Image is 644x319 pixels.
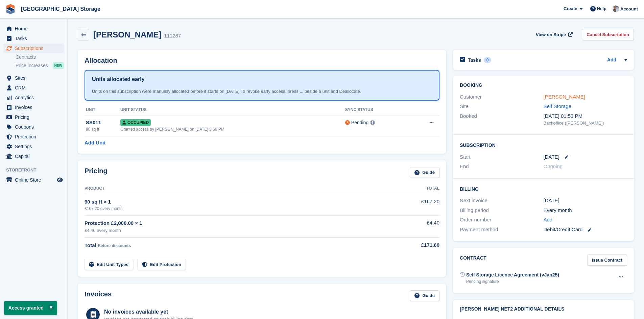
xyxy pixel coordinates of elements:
time: 2025-10-26 00:00:00 UTC [544,153,559,161]
th: Total [385,183,439,194]
span: Sites [15,73,55,83]
div: [DATE] [544,197,627,205]
span: Online Store [15,175,55,185]
span: Coupons [15,122,55,132]
td: £167.20 [385,194,439,215]
a: menu [3,83,64,92]
a: menu [3,142,64,151]
span: Home [15,24,55,33]
span: Capital [15,152,55,161]
a: menu [3,175,64,185]
div: Order number [460,216,543,224]
span: Total [85,242,96,248]
div: Billing period [460,207,543,214]
div: Self Storage Licence Agreement (vJan25) [466,271,559,278]
a: menu [3,112,64,122]
a: View on Stripe [533,29,574,40]
h2: Subscription [460,141,627,148]
div: [DATE] 01:53 PM [544,112,627,120]
h2: Tasks [468,57,481,63]
span: Occupied [120,119,151,126]
a: Add Unit [85,139,105,147]
a: Issue Contract [587,255,627,266]
a: Edit Protection [137,259,186,270]
a: menu [3,73,64,83]
div: Debit/Credit Card [544,226,627,234]
a: Add [607,56,616,64]
a: [GEOGRAPHIC_DATA] Storage [18,3,103,15]
span: Analytics [15,93,55,102]
a: Guide [410,167,439,178]
a: menu [3,44,64,53]
h2: [PERSON_NAME] Net2 Additional Details [460,307,627,312]
a: Add [544,216,553,224]
div: 90 sq ft [86,126,120,132]
h2: Invoices [85,290,112,301]
a: menu [3,152,64,161]
div: £167.20 every month [85,206,385,212]
p: Access granted [4,301,57,315]
img: icon-info-grey-7440780725fd019a000dd9b08b2336e03edf1995a4989e88bcd33f0948082b44.svg [371,121,375,125]
span: Create [564,5,577,12]
th: Unit [85,105,120,115]
div: Customer [460,93,543,101]
div: 0 [484,57,492,63]
div: Next invoice [460,197,543,205]
a: Self Storage [544,103,572,109]
a: Preview store [56,176,64,184]
h2: Billing [460,185,627,192]
div: Protection £2,000.00 × 1 [85,219,385,227]
h2: Contract [460,255,486,266]
a: Guide [410,290,439,301]
div: Every month [544,207,627,214]
h2: Booking [460,83,627,88]
span: Settings [15,142,55,151]
h2: [PERSON_NAME] [93,30,161,39]
th: Sync Status [345,105,409,115]
span: Storefront [6,167,67,174]
h2: Allocation [85,57,439,64]
div: Site [460,103,543,110]
div: £4.40 every month [85,227,385,234]
span: Pricing [15,112,55,122]
span: Tasks [15,34,55,43]
span: Invoices [15,103,55,112]
div: Granted access by [PERSON_NAME] on [DATE] 3:56 PM [120,126,345,132]
div: End [460,163,543,170]
div: Start [460,153,543,161]
div: Booked [460,112,543,127]
img: Will Strivens [613,5,619,12]
div: NEW [53,62,64,69]
div: Pending [351,119,368,126]
h2: Pricing [85,167,108,178]
a: Contracts [16,54,64,60]
a: Price increases NEW [16,62,64,69]
div: Payment method [460,226,543,234]
a: [PERSON_NAME] [544,94,585,100]
th: Product [85,183,385,194]
span: Help [597,5,606,12]
div: £171.60 [385,241,439,249]
a: menu [3,103,64,112]
a: menu [3,122,64,132]
a: menu [3,132,64,141]
div: Pending signature [466,278,559,285]
a: Edit Unit Types [85,259,133,270]
td: £4.40 [385,215,439,237]
span: Ongoing [544,163,563,169]
div: Backoffice ([PERSON_NAME]) [544,120,627,127]
span: Subscriptions [15,44,55,53]
h1: Units allocated early [92,75,145,83]
a: menu [3,34,64,43]
th: Unit Status [120,105,345,115]
a: menu [3,24,64,33]
div: 111287 [164,32,181,40]
div: No invoices available yet [104,308,195,316]
div: Units on this subscription were manually allocated before it starts on [DATE] To revoke early acc... [92,88,432,95]
span: View on Stripe [536,31,566,38]
span: Protection [15,132,55,141]
div: SS011 [86,119,120,127]
div: 90 sq ft × 1 [85,198,385,206]
span: Before discounts [98,243,131,248]
img: stora-icon-8386f47178a22dfd0bd8f6a31ec36ba5ce8667c1dd55bd0f319d3a0aa187defe.svg [5,4,16,14]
